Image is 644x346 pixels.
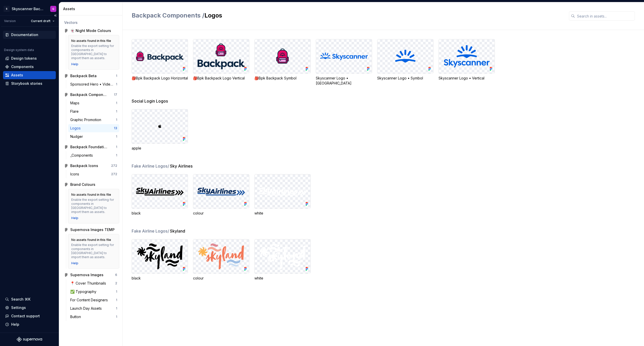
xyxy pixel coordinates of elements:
[71,216,78,220] a: Help
[71,198,116,214] div: Enable the export setting for components in [GEOGRAPHIC_DATA] to import them as assets.
[68,151,119,159] a: _Components1
[168,163,169,169] span: /
[11,73,23,78] div: Assets
[168,228,169,234] span: /
[70,144,108,150] div: Backpack Foundations
[68,107,119,116] a: Flare1
[68,296,119,304] a: For Content Designers1
[11,32,38,37] div: Documentation
[62,91,119,99] a: Backpack Components17
[70,298,110,303] div: For Content Designers
[170,163,193,169] span: Sky Airlines
[71,62,78,66] a: Help
[68,99,119,107] a: Maps1
[64,20,117,25] div: Vectors
[193,76,249,81] div: 🎒Bpk Backpack Logo Vertical
[70,289,98,294] div: ✅ Typography
[62,27,119,35] a: 👻 Night Mode Colours
[11,64,34,69] div: Components
[1,3,58,14] button: SSkyscanner BackpackG
[111,172,117,176] div: 272
[63,6,120,11] div: Assets
[68,170,119,178] a: Icons272
[17,337,42,342] svg: Supernova Logo
[68,124,119,132] a: Logos13
[132,276,188,281] div: black
[71,238,111,242] div: No assets found in this file
[68,288,119,296] a: ✅ Typography1
[3,54,56,62] a: Design tokens
[377,76,433,81] div: Skyscanner Logo • Symbol
[70,109,81,114] div: Flare
[70,153,95,158] div: _Components
[11,322,19,327] div: Help
[11,314,40,319] div: Contact support
[254,211,311,216] div: white
[68,304,119,312] a: Launch Day Assets1
[52,12,59,19] button: Collapse sidebar
[116,101,117,105] div: 1
[116,290,117,294] div: 1
[575,11,635,21] input: Search in assets...
[116,298,117,302] div: 1
[3,63,56,71] a: Components
[3,79,56,88] a: Storybook stories
[68,133,119,141] a: Nudger1
[132,163,169,169] span: Fake Airline Logos
[3,304,56,312] a: Settings
[71,39,111,43] div: No assets found in this file
[62,180,119,189] a: Brand Colours
[193,211,249,216] div: colour
[116,153,117,157] div: 1
[71,261,78,265] a: Help
[4,6,10,12] div: S
[71,44,116,60] div: Enable the export setting for components in [GEOGRAPHIC_DATA] to import them as assets.
[116,74,117,78] div: 1
[132,211,188,216] div: black
[70,272,103,277] div: Supernova Images
[70,227,115,232] div: Supernova Images TEMP
[439,76,495,81] div: Skyscanner Logo • Vertical
[316,76,372,86] div: Skyscanner Logo • [GEOGRAPHIC_DATA]
[254,276,311,281] div: white
[3,312,56,320] button: Contact support
[70,28,111,33] div: 👻 Night Mode Colours
[132,146,188,151] div: apple
[116,145,117,149] div: 1
[68,80,119,88] a: Sponsored Hero • Video 🚧1
[71,193,111,197] div: No assets found in this file
[62,226,119,234] a: Supernova Images TEMP
[116,109,117,113] div: 1
[116,315,117,319] div: 1
[193,276,249,281] div: colour
[52,7,54,11] div: G
[70,73,97,78] div: Backpack Beta
[116,135,117,139] div: 1
[132,228,169,234] span: Fake Airline Logos
[3,295,56,303] button: Search ⌘K
[70,281,108,286] div: 📍 Cover Thumbnails
[70,92,108,97] div: Backpack Components
[115,273,117,277] div: 6
[4,48,34,52] div: Design system data
[111,164,117,168] div: 272
[70,82,116,87] div: Sponsored Hero • Video 🚧
[68,279,119,287] a: 📍 Cover Thumbnails2
[62,162,119,170] a: Backpack Icons272
[116,306,117,310] div: 1
[29,18,57,25] button: Current draft
[62,271,119,279] a: Supernova Images6
[68,116,119,124] a: Graphic Promotion1
[114,126,117,130] div: 13
[62,143,119,151] a: Backpack Foundations1
[70,314,83,319] div: Button
[116,118,117,122] div: 1
[3,31,56,39] a: Documentation
[132,76,188,81] div: 🎒Bpk Backpack Logo Horizontal
[3,320,56,328] button: Help
[70,101,81,106] div: Maps
[132,11,563,20] h2: Logos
